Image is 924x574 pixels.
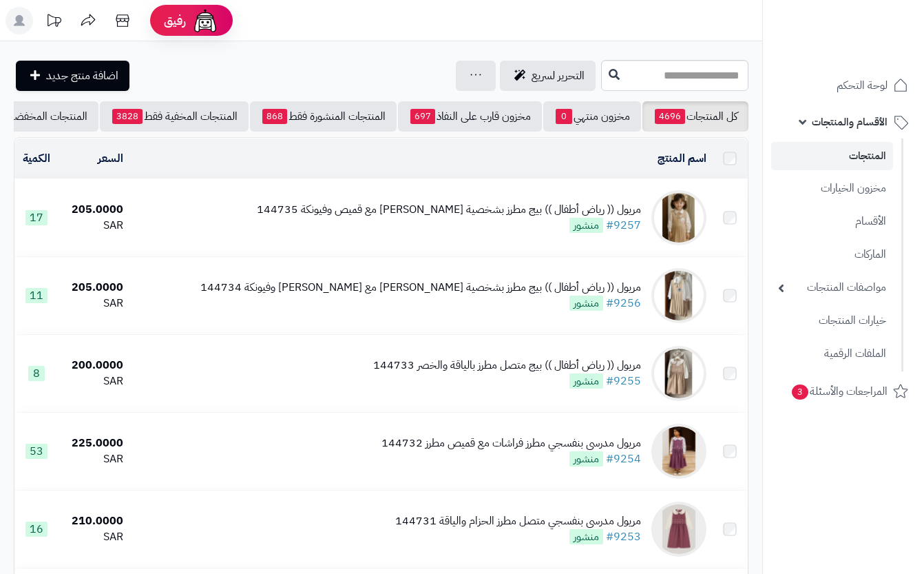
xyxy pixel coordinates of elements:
img: مريول مدرسي بنفسجي متصل مطرز الحزام والياقة 144731 [651,502,706,557]
span: 16 [25,522,48,537]
span: 697 [410,109,435,124]
div: مريول (( رياض أطفال )) بيج مطرز بشخصية [PERSON_NAME] مع قميص وفيونكة 144735 [257,202,641,218]
span: الأقسام والمنتجات [812,112,888,132]
span: لوحة التحكم [837,76,888,95]
span: 0 [556,109,572,124]
a: مواصفات المنتجات [771,273,893,303]
a: اضافة منتج جديد [16,61,129,91]
img: مريول (( رياض أطفال )) بيج مطرز بشخصية ستيتش مع قميص وفيونكة 144734 [651,268,706,323]
img: ai-face.png [191,7,219,34]
div: مريول مدرسي بنفسجي مطرز فراشات مع قميص مطرز 144732 [381,435,641,451]
span: 868 [262,109,287,124]
a: تحديثات المنصة [36,7,71,38]
span: 3 [791,384,809,400]
a: اسم المنتج [658,150,706,167]
span: 3828 [112,109,143,124]
span: 8 [28,366,45,381]
a: #9256 [606,295,641,311]
img: مريول (( رياض أطفال )) بيج متصل مطرز بالياقة والخصر 144733 [651,346,706,401]
div: مريول مدرسي بنفسجي متصل مطرز الحزام والياقة 144731 [395,513,641,529]
span: منشور [569,373,603,389]
a: الملفات الرقمية [771,339,893,369]
span: منشور [569,451,603,467]
div: SAR [63,451,123,467]
span: 17 [25,210,48,225]
div: 200.0000 [63,358,123,373]
span: 4696 [655,109,685,124]
div: مريول (( رياض أطفال )) بيج مطرز بشخصية [PERSON_NAME] مع [PERSON_NAME] وفيونكة 144734 [200,280,641,296]
div: SAR [63,373,123,389]
img: مريول مدرسي بنفسجي مطرز فراشات مع قميص مطرز 144732 [651,424,706,479]
a: الأقسام [771,207,893,236]
span: اضافة منتج جديد [46,68,118,84]
div: SAR [63,218,123,234]
a: المنتجات المخفية فقط3828 [100,101,249,132]
a: #9254 [606,451,641,467]
span: منشور [569,218,603,233]
img: logo-2.png [830,12,911,41]
a: الماركات [771,240,893,269]
span: 11 [25,288,48,303]
span: التحرير لسريع [532,68,585,84]
a: المراجعات والأسئلة3 [771,375,916,408]
a: مخزون الخيارات [771,174,893,203]
a: خيارات المنتجات [771,306,893,336]
a: #9255 [606,373,641,389]
a: المنتجات [771,142,893,170]
div: SAR [63,529,123,545]
a: كل المنتجات4696 [642,101,748,132]
a: مخزون قارب على النفاذ697 [398,101,542,132]
img: مريول (( رياض أطفال )) بيج مطرز بشخصية سينامورول مع قميص وفيونكة 144735 [651,190,706,245]
div: 205.0000 [63,280,123,296]
a: مخزون منتهي0 [543,101,641,132]
span: منشور [569,296,603,311]
a: التحرير لسريع [500,61,596,91]
span: منشور [569,529,603,544]
a: الكمية [23,150,50,167]
a: المنتجات المنشورة فقط868 [250,101,397,132]
div: SAR [63,296,123,311]
a: السعر [98,150,123,167]
div: 225.0000 [63,435,123,451]
a: #9253 [606,529,641,545]
span: المراجعات والأسئلة [790,382,888,401]
a: لوحة التحكم [771,69,916,102]
span: رفيق [164,12,186,29]
div: 205.0000 [63,202,123,218]
a: #9257 [606,217,641,234]
span: 53 [25,444,48,459]
div: 210.0000 [63,513,123,529]
div: مريول (( رياض أطفال )) بيج متصل مطرز بالياقة والخصر 144733 [373,358,641,373]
